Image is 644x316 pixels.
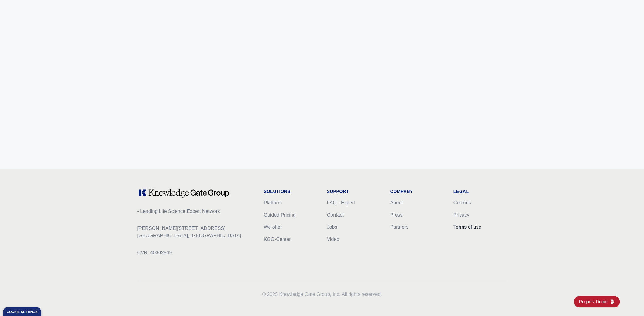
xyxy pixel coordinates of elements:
[574,296,620,307] a: Request DemoKGG
[264,237,291,242] a: KGG-Center
[137,291,507,298] p: 2025 Knowledge Gate Group, Inc. All rights reserved.
[610,299,615,304] img: KGG
[327,188,381,194] h1: Support
[137,208,254,215] p: - Leading Life Science Expert Network
[262,292,266,297] span: ©
[7,310,37,314] div: Cookie settings
[137,249,254,256] p: CVR: 40302549
[453,200,471,205] a: Cookies
[390,188,444,194] h1: Company
[327,224,337,230] a: Jobs
[390,212,403,217] a: Press
[579,299,610,305] span: Request Demo
[264,188,317,194] h1: Solutions
[614,287,644,316] iframe: Chat Widget
[453,212,469,217] a: Privacy
[327,237,339,242] a: Video
[264,224,282,230] a: We offer
[453,224,481,230] a: Terms of use
[327,212,344,217] a: Contact
[390,224,408,230] a: Partners
[264,212,296,217] a: Guided Pricing
[264,200,282,205] a: Platform
[137,225,254,239] p: [PERSON_NAME][STREET_ADDRESS], [GEOGRAPHIC_DATA], [GEOGRAPHIC_DATA]
[453,188,507,194] h1: Legal
[390,200,403,205] a: About
[327,200,355,205] a: FAQ - Expert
